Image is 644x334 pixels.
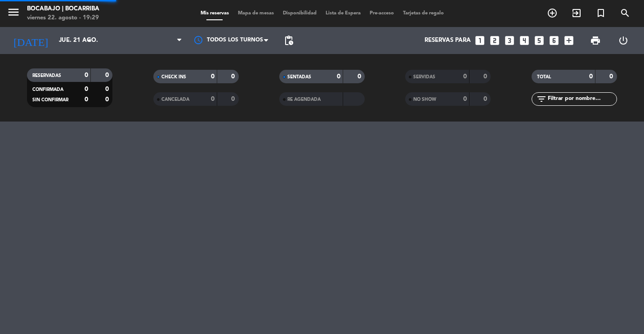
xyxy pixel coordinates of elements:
[105,86,111,92] strong: 0
[358,73,363,80] strong: 0
[84,35,94,46] i: arrow_drop_down
[483,73,489,80] strong: 0
[548,35,560,46] i: looks_6
[483,96,489,102] strong: 0
[618,35,629,46] i: power_settings_new
[547,94,617,104] input: Filtrar por nombre...
[337,73,340,80] strong: 0
[161,75,186,79] span: CHECK INS
[7,5,20,19] i: menu
[609,73,615,80] strong: 0
[211,73,215,80] strong: 0
[278,11,321,16] span: Disponibilidad
[27,5,99,14] div: BOCABAJO | BOCARRIBA
[85,86,88,92] strong: 0
[233,11,278,16] span: Mapa de mesas
[590,35,601,46] span: print
[571,8,582,18] i: exit_to_app
[105,96,111,103] strong: 0
[536,94,547,104] i: filter_list
[287,75,311,79] span: SENTADAS
[32,73,61,78] span: RESERVADAS
[32,98,68,102] span: SIN CONFIRMAR
[563,35,575,46] i: add_box
[365,11,398,16] span: Pre-acceso
[504,35,515,46] i: looks_3
[547,8,558,18] i: add_circle_outline
[413,75,435,79] span: SERVIDAS
[519,35,530,46] i: looks_4
[196,11,233,16] span: Mis reservas
[537,75,551,79] span: TOTAL
[231,96,237,102] strong: 0
[413,97,436,102] span: NO SHOW
[7,31,54,50] i: [DATE]
[595,8,606,18] i: turned_in_not
[287,97,321,102] span: RE AGENDADA
[533,35,545,46] i: looks_5
[27,14,99,23] div: viernes 22. agosto - 19:29
[85,96,88,103] strong: 0
[283,35,294,46] span: pending_actions
[32,87,63,92] span: CONFIRMADA
[105,72,111,78] strong: 0
[609,27,637,54] div: LOG OUT
[7,5,20,22] button: menu
[620,8,631,18] i: search
[211,96,215,102] strong: 0
[463,96,467,102] strong: 0
[398,11,448,16] span: Tarjetas de regalo
[161,97,189,102] span: CANCELADA
[231,73,237,80] strong: 0
[85,72,88,78] strong: 0
[425,37,471,44] span: Reservas para
[474,35,486,46] i: looks_one
[321,11,365,16] span: Lista de Espera
[463,73,467,80] strong: 0
[589,73,593,80] strong: 0
[489,35,501,46] i: looks_two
